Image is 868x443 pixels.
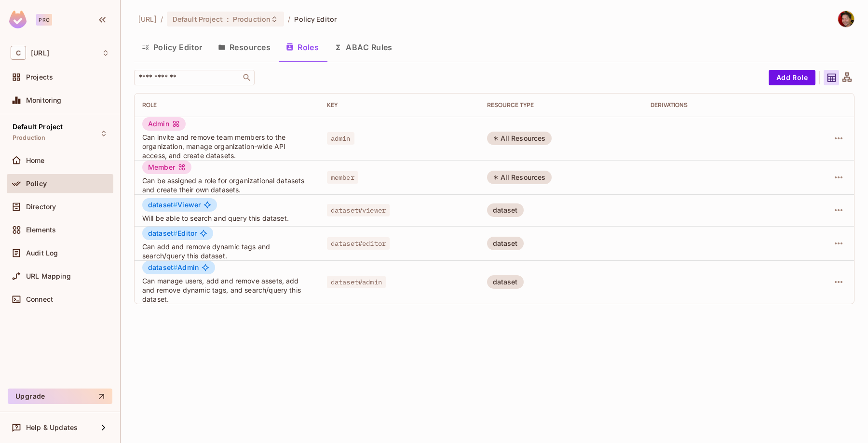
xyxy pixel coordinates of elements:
div: dataset [487,237,524,250]
span: admin [327,132,354,145]
button: ABAC Rules [326,35,400,59]
span: Can be assigned a role for organizational datasets and create their own datasets. [142,176,312,194]
span: dataset [148,201,177,209]
div: dataset [487,203,524,217]
span: Default Project [13,123,63,131]
span: Policy [26,180,47,188]
span: Can manage users, add and remove assets, add and remove dynamic tags, and search/query this dataset. [142,276,312,304]
div: Pro [36,14,52,26]
span: Will be able to search and query this dataset. [142,214,312,223]
span: member [327,171,358,184]
button: Resources [210,35,278,59]
div: Admin [142,117,186,131]
span: Production [13,134,46,142]
span: URL Mapping [26,272,71,280]
button: Upgrade [8,389,112,404]
div: RESOURCE TYPE [487,101,636,109]
span: Home [26,157,45,164]
div: Role [142,101,312,109]
li: / [288,14,290,24]
span: dataset#editor [327,237,390,250]
span: C [11,46,26,60]
span: Help & Updates [26,424,78,431]
span: Can add and remove dynamic tags and search/query this dataset. [142,242,312,260]
span: Admin [148,264,199,271]
span: Viewer [148,201,201,209]
button: Policy Editor [134,35,210,59]
div: All Resources [487,171,552,184]
span: Projects [26,73,53,81]
span: Policy Editor [294,14,337,24]
span: Monitoring [26,96,62,104]
li: / [161,14,163,24]
div: Derivations [651,101,783,109]
span: dataset#admin [327,276,386,288]
div: Key [327,101,472,109]
span: Can invite and remove team members to the organization, manage organization-wide API access, and ... [142,133,312,160]
span: Directory [26,203,56,211]
span: dataset [148,229,177,237]
div: All Resources [487,132,552,145]
span: Audit Log [26,249,58,257]
span: Production [233,14,271,24]
span: # [173,229,177,237]
span: Elements [26,226,56,234]
span: Default Project [173,14,223,24]
span: dataset#viewer [327,204,390,216]
span: the active workspace [138,14,157,24]
img: Michael Chen [838,11,854,27]
span: dataset [148,263,177,271]
div: Member [142,161,191,174]
button: Roles [278,35,326,59]
button: Add Role [769,70,815,85]
span: # [173,263,177,271]
span: Connect [26,295,53,303]
span: : [226,15,230,23]
img: SReyMgAAAABJRU5ErkJggg== [9,11,27,28]
span: Editor [148,229,197,237]
span: Workspace: coactive.ai [31,49,49,57]
span: # [173,201,177,209]
div: dataset [487,275,524,289]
